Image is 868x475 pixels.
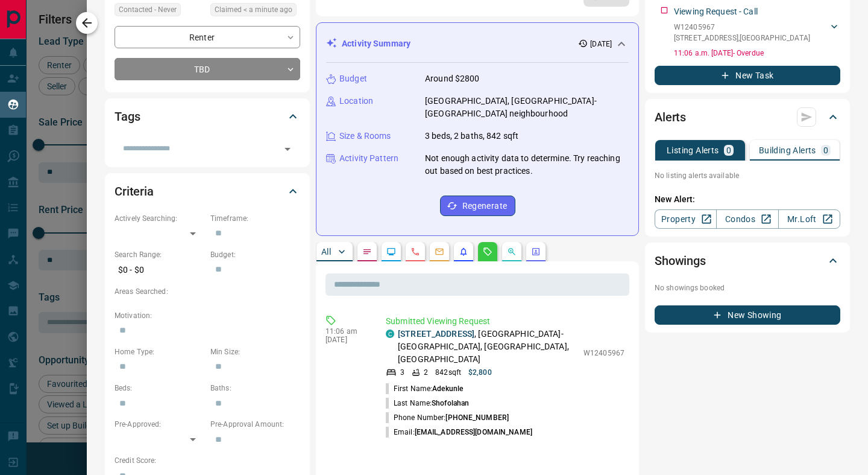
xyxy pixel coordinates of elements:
svg: Emails [435,247,444,257]
p: [GEOGRAPHIC_DATA], [GEOGRAPHIC_DATA]-[GEOGRAPHIC_DATA] neighbourhood [425,95,629,120]
p: Activity Summary [342,37,410,50]
a: Property [655,209,717,229]
p: $0 - $0 [115,260,204,280]
p: Activity Pattern [339,152,398,165]
p: Motivation: [115,310,300,321]
svg: Listing Alerts [459,247,468,257]
p: Min Size: [210,346,300,357]
p: Phone Number: [386,412,509,423]
div: Showings [655,246,840,275]
div: W12405967[STREET_ADDRESS],[GEOGRAPHIC_DATA] [674,19,840,46]
p: 0 [823,146,828,155]
svg: Lead Browsing Activity [386,247,396,257]
p: [DATE] [325,336,368,344]
p: Pre-Approval Amount: [210,419,300,430]
h2: Showings [655,251,706,270]
svg: Notes [362,247,372,257]
p: No showings booked [655,282,840,293]
p: Actively Searching: [115,213,204,224]
button: Open [279,141,296,158]
p: W12405967 [583,348,624,359]
span: Contacted - Never [119,4,177,16]
p: Baths: [210,383,300,394]
div: Criteria [115,177,300,206]
h2: Alerts [655,107,686,127]
span: [PHONE_NUMBER] [445,413,509,422]
p: Credit Score: [115,455,300,466]
div: condos.ca [386,330,394,338]
h2: Tags [115,107,140,126]
p: 2 [424,367,428,378]
p: Submitted Viewing Request [386,315,624,328]
p: Email: [386,427,532,438]
div: Tue Oct 14 2025 [210,3,300,20]
p: Listing Alerts [667,146,719,155]
p: Building Alerts [759,146,816,155]
p: No listing alerts available [655,170,840,181]
h2: Criteria [115,182,154,201]
p: 0 [726,146,731,155]
div: Tags [115,102,300,131]
p: Home Type: [115,346,204,357]
button: New Task [655,66,840,85]
a: Mr.Loft [778,209,840,229]
p: Not enough activity data to determine. Try reaching out based on best practices. [425,152,629,177]
p: First Name: [386,383,463,394]
p: [STREET_ADDRESS] , [GEOGRAPHIC_DATA] [674,33,810,43]
p: Budget [339,72,367,85]
span: Claimed < a minute ago [215,4,292,16]
p: 3 [400,367,404,378]
button: New Showing [655,305,840,325]
p: 3 beds, 2 baths, 842 sqft [425,130,518,142]
p: New Alert: [655,193,840,206]
svg: Agent Actions [531,247,541,257]
p: Budget: [210,249,300,260]
p: Beds: [115,383,204,394]
p: Location [339,95,373,107]
span: Adekunle [432,384,463,393]
p: Search Range: [115,249,204,260]
button: Regenerate [440,196,515,216]
span: Shofolahan [432,399,469,407]
p: Pre-Approved: [115,419,204,430]
p: [DATE] [590,39,612,49]
svg: Opportunities [507,247,517,257]
p: 11:06 a.m. [DATE] - Overdue [674,48,840,59]
p: Viewing Request - Call [674,5,758,18]
div: Renter [115,26,300,48]
p: W12405967 [674,22,810,33]
p: All [321,247,331,256]
div: Alerts [655,103,840,132]
a: [STREET_ADDRESS] [398,329,474,339]
p: 842 sqft [435,367,461,378]
svg: Calls [410,247,420,257]
p: , [GEOGRAPHIC_DATA]-[GEOGRAPHIC_DATA], [GEOGRAPHIC_DATA], [GEOGRAPHIC_DATA] [398,328,577,366]
p: Areas Searched: [115,286,300,297]
p: Last Name: [386,398,469,409]
p: 11:06 am [325,327,368,336]
svg: Requests [483,247,492,257]
p: Around $2800 [425,72,480,85]
a: Condos [716,209,778,229]
div: Activity Summary[DATE] [326,33,629,55]
span: [EMAIL_ADDRESS][DOMAIN_NAME] [415,428,532,436]
p: Timeframe: [210,213,300,224]
p: Size & Rooms [339,130,391,142]
div: TBD [115,58,300,80]
p: $2,800 [468,367,492,378]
